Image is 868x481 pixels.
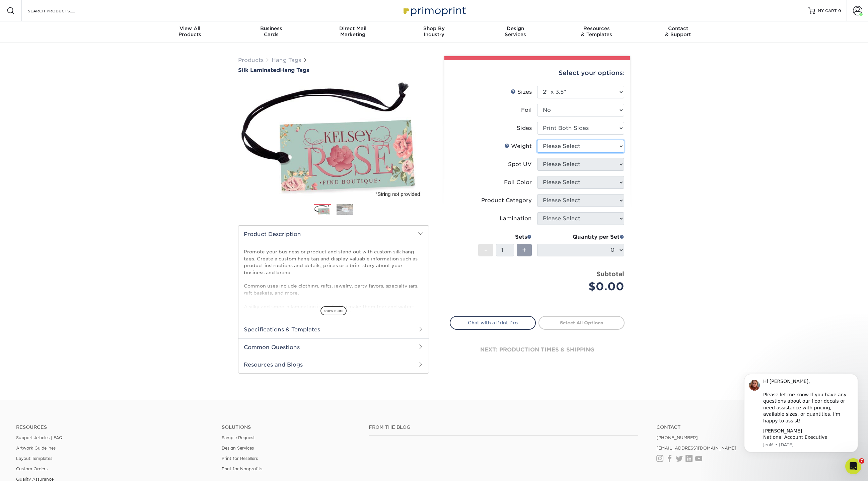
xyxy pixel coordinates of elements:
a: Artwork Guidelines [16,446,56,451]
span: Contact [637,25,719,31]
a: Contact [656,424,852,430]
h2: Specifications & Templates [238,321,429,338]
a: Silk LaminatedHang Tags [238,67,429,73]
a: Products [238,57,264,63]
div: Foil [521,106,532,114]
span: Shop By [393,25,475,31]
span: show more [320,306,347,315]
h2: Resources and Blogs [238,356,429,373]
div: Industry [393,25,475,37]
a: Direct MailMarketing [312,21,393,43]
span: Direct Mail [312,25,393,31]
span: Design [475,25,556,31]
span: Business [231,25,312,31]
span: 0 [838,8,841,13]
a: Shop ByIndustry [393,21,475,43]
h1: Hang Tags [238,67,429,73]
input: SEARCH PRODUCTS..... [27,7,92,15]
h2: Common Questions [238,338,429,356]
div: Select your options: [450,60,625,86]
a: Chat with a Print Pro [450,316,536,329]
a: Select All Options [538,316,625,329]
strong: Subtotal [596,270,624,277]
img: Primoprint [401,3,467,18]
div: next: production times & shipping [450,330,625,370]
div: Services [475,25,556,37]
a: DesignServices [475,21,556,43]
div: Spot UV [508,160,532,168]
span: 7 [859,458,864,464]
h4: Resources [16,424,212,430]
div: Sides [517,124,532,132]
h4: From the Blog [369,424,639,430]
p: Promote your business or product and stand out with custom silk hang tags. Create a custom hang t... [244,248,423,330]
a: Print for Nonprofits [222,466,262,471]
div: & Templates [556,25,637,37]
div: & Support [637,25,719,37]
a: Sample Request [222,435,255,440]
div: Quantity per Set [537,233,624,241]
img: Hang Tags 02 [337,204,353,215]
span: View All [149,25,231,31]
div: Products [149,25,231,37]
div: Sizes [511,88,532,96]
span: Silk Laminated [238,67,280,73]
a: Layout Templates [16,456,52,461]
a: Design Services [222,446,254,451]
div: Marketing [312,25,393,37]
div: Sets [478,233,532,241]
img: Silk Laminated 01 [238,76,429,204]
a: Resources& Templates [556,21,637,43]
a: Hang Tags [272,57,301,63]
div: $0.00 [542,278,624,295]
iframe: Intercom live chat [845,458,861,474]
a: Contact& Support [637,21,719,43]
span: - [484,245,487,255]
img: Hang Tags 01 [314,205,331,216]
div: Lamination [500,215,532,223]
div: Product Category [481,196,532,205]
div: Cards [231,25,312,37]
iframe: Intercom notifications message [734,372,868,478]
div: Weight [504,142,532,150]
a: [EMAIL_ADDRESS][DOMAIN_NAME] [656,446,736,451]
div: Foil Color [504,178,532,186]
a: Print for Resellers [222,456,258,461]
h4: Solutions [222,424,359,430]
span: Resources [556,25,637,31]
h2: Product Description [238,226,429,243]
a: Support Articles | FAQ [16,435,63,440]
a: BusinessCards [231,21,312,43]
a: [PHONE_NUMBER] [656,435,698,440]
span: MY CART [818,8,837,14]
span: + [522,245,526,255]
a: View AllProducts [149,21,231,43]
